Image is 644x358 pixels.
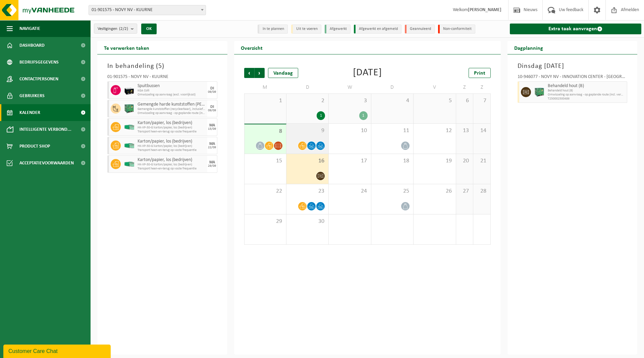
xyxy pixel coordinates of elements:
[141,24,157,34] button: OK
[248,97,283,105] span: 1
[353,68,382,78] div: [DATE]
[209,160,215,164] div: MA
[291,25,321,34] li: Uit te voeren
[477,157,487,165] span: 21
[417,97,452,105] span: 5
[477,127,487,134] span: 14
[107,75,217,81] div: 01-901575 - NOVY NV - KUURNE
[138,148,206,152] span: Transport heen-en-terug op vaste frequentie
[98,24,128,34] span: Vestigingen
[3,343,112,358] iframe: chat widget
[124,85,134,95] img: PB-LB-0680-HPE-BK-11
[138,144,206,148] span: HK-XP-30-G karton/papier, los (bedrijven)
[375,97,410,105] span: 4
[375,188,410,195] span: 25
[329,81,371,93] td: W
[248,157,283,165] span: 15
[474,71,485,76] span: Print
[124,125,134,130] img: HK-XP-30-GN-00
[210,86,214,90] div: DI
[548,89,626,93] span: Behandeld hout (B)
[138,111,206,115] span: Omwisseling op aanvraag - op geplande route (incl. verwerking)
[138,102,206,107] span: Gemengde harde kunststoffen (PE, PP en PVC), recycleerbaar (industrieel)
[89,5,206,15] span: 01-901575 - NOVY NV - KUURNE
[138,157,206,163] span: Karton/papier, los (bedrijven)
[138,120,206,126] span: Karton/papier, los (bedrijven)
[124,162,134,167] img: HK-XP-30-GN-00
[468,7,501,12] strong: [PERSON_NAME]
[518,61,628,71] h3: Dinsdag [DATE]
[469,68,491,78] a: Print
[97,41,156,54] h2: Te verwerken taken
[89,5,206,15] span: 01-901575 - NOVY NV - KUURNE
[332,188,367,195] span: 24
[460,188,470,195] span: 27
[477,188,487,195] span: 28
[19,104,40,121] span: Kalender
[248,188,283,195] span: 22
[209,142,215,146] div: MA
[138,167,206,171] span: Transport heen-en-terug op vaste frequentie
[325,25,351,34] li: Afgewerkt
[248,128,283,135] span: 8
[510,24,642,34] a: Extra taak aanvragen
[460,157,470,165] span: 20
[158,63,162,70] span: 5
[359,111,368,120] div: 1
[438,25,475,34] li: Non-conformiteit
[138,93,206,97] span: Omwisseling op aanvraag (excl. voorrijkost)
[208,146,216,149] div: 22/09
[138,130,206,134] span: Transport heen-en-terug op vaste frequentie
[138,89,206,93] span: KGA Colli
[138,163,206,167] span: HK-XP-30-G karton/papier, los (bedrijven)
[332,127,367,134] span: 10
[208,164,216,168] div: 29/09
[138,83,206,89] span: Spuitbussen
[138,139,206,144] span: Karton/papier, los (bedrijven)
[19,155,74,171] span: Acceptatievoorwaarden
[548,83,626,89] span: Behandeld hout (B)
[19,71,58,87] span: Contactpersonen
[19,121,71,138] span: Intelligente verbond...
[548,97,626,101] span: T250002500486
[234,41,269,54] h2: Overzicht
[124,104,134,114] img: PB-HB-1400-HPE-GN-01
[124,143,134,148] img: HK-XP-30-GN-00
[473,81,490,93] td: Z
[371,81,414,93] td: D
[208,109,216,112] div: 09/09
[119,27,128,31] count: (2/2)
[248,218,283,225] span: 29
[290,127,325,134] span: 9
[460,127,470,134] span: 13
[210,105,214,109] div: DI
[477,97,487,105] span: 7
[244,68,254,78] span: Vorige
[209,123,215,127] div: MA
[290,97,325,105] span: 2
[460,97,470,105] span: 6
[534,87,544,97] img: PB-HB-1400-HPE-GN-01
[19,87,45,104] span: Gebruikers
[255,68,265,78] span: Volgende
[518,75,628,81] div: 10-946077 - NOVY NV - INNOVATION CENTER - [GEOGRAPHIC_DATA]
[19,54,59,71] span: Bedrijfsgegevens
[244,81,286,93] td: M
[414,81,456,93] td: V
[208,90,216,94] div: 09/09
[507,41,550,54] h2: Dagplanning
[19,20,40,37] span: Navigatie
[332,157,367,165] span: 17
[317,111,325,120] div: 1
[375,127,410,134] span: 11
[375,157,410,165] span: 18
[548,93,626,97] span: Omwisseling op aanvraag - op geplande route (incl. verwerking)
[405,25,435,34] li: Geannuleerd
[19,37,45,54] span: Dashboard
[417,157,452,165] span: 19
[290,157,325,165] span: 16
[19,138,50,155] span: Product Shop
[456,81,473,93] td: Z
[268,68,298,78] div: Vandaag
[332,97,367,105] span: 3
